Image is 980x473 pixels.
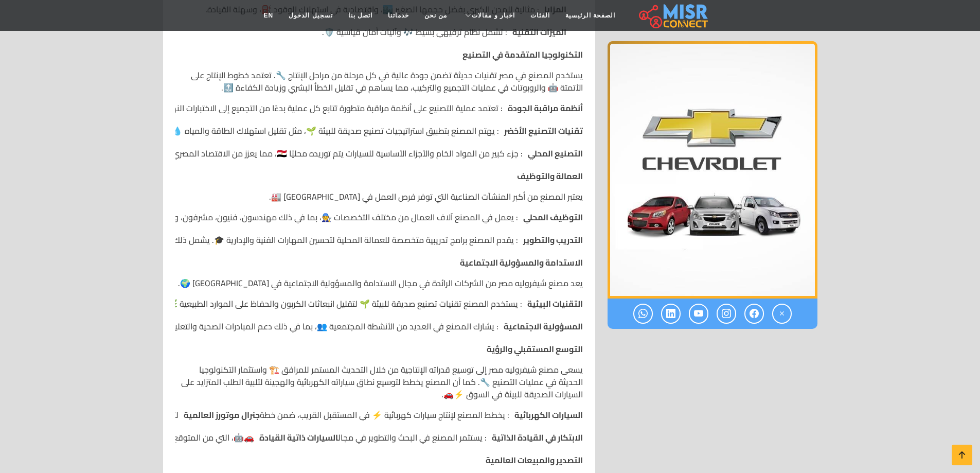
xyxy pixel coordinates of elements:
[175,69,583,94] p: يستخدم المصنع في مصر تقنيات حديثة تضمن جودة عالية في كل مرحلة من مراحل الإنتاج 🔧. تعتمد خطوط الإن...
[487,341,583,357] strong: التوسع المستقبلي والرؤية
[523,6,558,25] a: الفئات
[486,452,583,468] strong: التصدير والمبيعات العالمية
[67,147,583,160] p: : جزء كبير من المواد الخام والأجزاء الأساسية للسيارات يتم توريده محليًا 🇪🇬، مما يعزز من الاقتصاد ...
[380,6,417,25] a: خدماتنا
[523,234,583,246] strong: التدريب والتطوير
[175,234,583,246] li: : يقدم المصنع برامج تدريبية متخصصة للعمالة المحلية لتحسين المهارات الفنية والإدارية 🎓. يشمل ذلك ت...
[639,3,708,28] img: main.misr_connect
[462,47,583,62] strong: التكنولوجيا المتقدمة في التصنيع
[508,100,583,116] strong: أنظمة مراقبة الجودة
[175,320,583,332] li: : يشارك المصنع في العديد من الأنشطة المجتمعية 👥، بما في ذلك دعم المبادرات الصحية والتعليمية 🏥📚، ب...
[15,409,583,421] p: : يخطط المصنع لإنتاج سيارات كهربائية ⚡ في المستقبل القريب، ضمن خطة لتوسيع نطاق المركبات ذات الانب...
[558,6,623,25] a: الصفحة الرئيسية
[175,363,583,400] p: يسعى مصنع شيفروليه مصر إلى توسيع قدراته الإنتاجية من خلال التحديث المستمر للمرافق 🏗️ واستثمار الت...
[517,168,583,184] strong: العمالة والتوظيف
[472,11,515,20] span: اخبار و مقالات
[527,297,583,310] strong: التقنيات البيئية
[175,211,583,223] li: : يعمل في المصنع آلاف العمال من مختلف التخصصات 🧑‍🔧، بما في ذلك مهندسون، فنيون، مشرفون، وإداريون 🧑‍💼.
[175,297,583,310] li: : يستخدم المصنع تقنيات تصنيع صديقة للبيئة 🌱 لتقليل انبعاثات الكربون والحفاظ على الموارد الطبيعية 🌿.
[528,146,583,161] strong: التصنيع المحلي
[281,6,340,25] a: تسجيل الدخول
[504,123,583,138] strong: تقنيات التصنيع الأخضر
[455,6,523,25] a: اخبار و مقالات
[192,26,566,38] li: : تشمل نظام ترفيهي بسيط 🎶 وآليات أمان قياسية 🛡️.
[492,430,583,445] strong: الابتكار في القيادة الذاتية
[608,41,817,299] div: 1 / 1
[514,407,583,423] strong: السيارات الكهربائية
[523,211,583,223] strong: التوظيف المحلي
[608,41,817,299] img: شيفروليه
[341,6,380,25] a: اتصل بنا
[259,430,338,445] strong: السيارات ذاتية القيادة
[175,190,583,203] p: يعتبر المصنع من أكبر المنشآت الصناعية التي توفر فرص العمل في [GEOGRAPHIC_DATA] 🏭.
[460,255,583,270] strong: الاستدامة والمسؤولية الاجتماعية
[417,6,455,25] a: من نحن
[52,431,583,444] p: : يستثمر المصنع في البحث والتطوير في مجال 🚗🤖، التي من المتوقع أن تصبح جزءًا من الإنتاج المستقبلية.
[504,320,583,332] strong: المسؤولية الاجتماعية
[256,6,281,25] a: EN
[175,277,583,289] p: يعد مصنع شيفروليه مصر من الشركات الرائدة في مجال الاستدامة والمسؤولية الاجتماعية في [GEOGRAPHIC_D...
[184,407,260,423] strong: جنرال موتورز العالمية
